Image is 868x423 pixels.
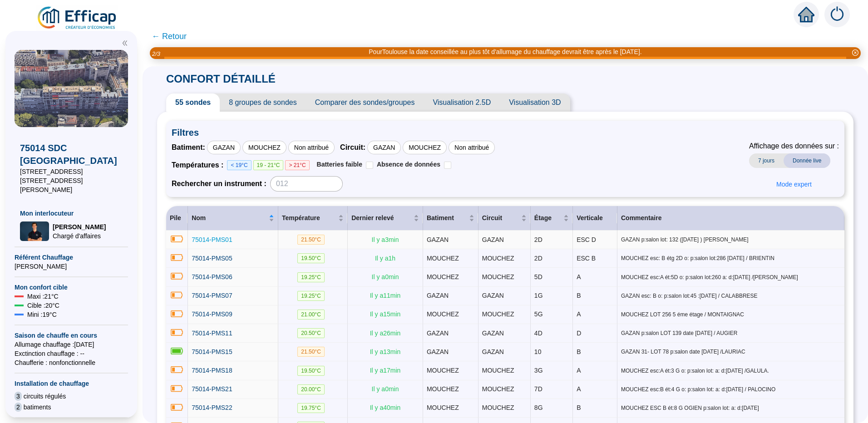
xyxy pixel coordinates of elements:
span: Il y a 40 min [370,404,401,411]
span: Cible : 20 °C [27,301,59,310]
span: MOUCHEZ [427,367,459,374]
a: 75014-PMS18 [192,366,232,375]
span: GAZAN [482,348,504,355]
span: 1G [534,292,543,299]
span: 3G [534,367,543,374]
span: MOUCHEZ LOT 256 5 éme étage / MONTAIGNAC [621,311,841,318]
span: MOUCHEZ esc:A ét:5D o: p:salon lot:260 a: d:[DATE] /[PERSON_NAME] [621,274,841,281]
span: Installation de chauffage [15,379,128,388]
span: 75014-PMS11 [192,330,232,337]
span: 75014-PMS22 [192,404,232,411]
span: MOUCHEZ [482,385,514,393]
span: MOUCHEZ esc:B ét:4 G o: p:salon lot: a: d:[DATE] / PALOCINO [621,386,841,393]
span: 75014-PMS01 [192,236,232,243]
span: Température [282,213,336,223]
span: Batiment : [172,142,205,153]
span: CONFORT DÉTAILLÉ [157,73,285,85]
div: MOUCHEZ [242,141,286,154]
span: 75014-PMS15 [192,348,232,355]
span: Batteries faible [317,161,362,168]
span: 19.50 °C [297,253,325,263]
span: MOUCHEZ esc: B étg 2D o: p:salon lot:286 [DATE] / BRIENTIN [621,255,841,262]
span: MOUCHEZ [482,255,514,262]
span: Visualisation 2.5D [424,93,500,112]
span: 8 groupes de sondes [220,93,306,112]
span: Il y a 26 min [370,330,401,337]
span: 4D [534,330,542,337]
span: double-left [122,40,128,46]
span: 75014-PMS21 [192,385,232,393]
span: 21.50 °C [297,235,325,245]
span: MOUCHEZ [482,404,514,411]
span: GAZAN p:salon lot: 132 ([DATE] ) [PERSON_NAME] [621,236,841,243]
span: 75014-PMS18 [192,367,232,374]
span: Mon confort cible [15,283,128,292]
span: MOUCHEZ [427,273,459,280]
span: [PERSON_NAME] [53,222,106,231]
span: B [577,404,581,411]
span: 19.25 °C [297,291,325,301]
span: 2D [534,255,542,262]
span: GAZAN [427,330,449,337]
th: Verticale [573,206,617,231]
span: Saison de chauffe en cours [15,331,128,340]
span: home [798,6,814,23]
span: 75014-PMS07 [192,292,232,299]
span: [STREET_ADDRESS] [20,167,123,176]
span: Maxi : 21 °C [27,292,59,301]
span: MOUCHEZ [427,385,459,393]
span: 20.00 °C [297,384,325,394]
span: batiments [24,403,51,412]
span: 10 [534,348,542,355]
span: D [577,330,581,337]
span: Il y a 17 min [370,367,401,374]
span: GAZAN [482,236,504,243]
span: A [577,310,581,318]
span: B [577,348,581,355]
span: GAZAN esc: B o: p:salon lot:45 :[DATE] / CALABBRESE [621,292,841,300]
span: Circuit [482,213,519,223]
span: Mode expert [776,180,812,189]
span: MOUCHEZ [427,404,459,411]
span: Il y a 0 min [372,273,399,280]
span: GAZAN [427,292,449,299]
th: Nom [188,206,278,231]
span: Filtres [172,126,839,139]
span: > 21°C [285,160,309,170]
button: Mode expert [769,177,819,192]
img: efficap energie logo [36,5,118,31]
i: 2 / 3 [152,50,160,57]
span: Référent Chauffage [15,253,128,262]
span: Températures : [172,160,227,171]
span: 5D [534,273,542,280]
a: 75014-PMS22 [192,403,232,413]
a: 75014-PMS06 [192,272,232,282]
span: 75014-PMS05 [192,255,232,262]
span: [PERSON_NAME] [15,262,128,271]
span: 21.50 °C [297,347,325,357]
a: 75014-PMS15 [192,347,232,357]
span: GAZAN p:salon LOT 139 date [DATE] / AUGIER [621,330,841,337]
span: Pile [170,214,181,221]
span: ESC D [577,236,596,243]
span: Étage [534,213,562,223]
a: 75014-PMS11 [192,329,232,338]
img: alerts [824,2,850,27]
span: 21.00 °C [297,310,325,320]
span: A [577,273,581,280]
span: 7 jours [749,153,784,168]
span: Absence de données [377,161,440,168]
span: Il y a 0 min [372,385,399,393]
span: 2 [15,403,22,412]
span: Affichage des données sur : [749,141,839,152]
span: Circuit : [340,142,365,153]
span: 75014-PMS06 [192,273,232,280]
span: Il y a 13 min [370,348,401,355]
span: Dernier relevé [351,213,412,223]
a: 75014-PMS07 [192,291,232,300]
span: GAZAN [482,330,504,337]
span: Allumage chauffage : [DATE] [15,340,128,349]
div: Non attribué [449,141,495,154]
span: A [577,385,581,393]
span: B [577,292,581,299]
